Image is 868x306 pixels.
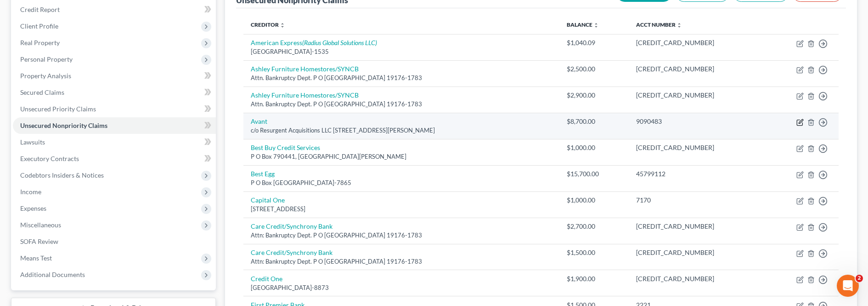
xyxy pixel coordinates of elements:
span: 2 [856,275,863,282]
span: Secured Claims [20,88,64,96]
a: SOFA Review [13,233,216,250]
a: Care Credit/Synchrony Bank [251,248,333,256]
span: Miscellaneous [20,221,61,229]
div: [GEOGRAPHIC_DATA]-1535 [251,47,552,56]
div: [GEOGRAPHIC_DATA]-8873 [251,283,552,292]
a: Care Credit/Synchrony Bank [251,222,333,230]
div: [CREDIT_CARD_NUMBER] [636,91,758,100]
a: Unsecured Priority Claims [13,101,216,117]
div: 45799112 [636,169,758,179]
div: [CREDIT_CARD_NUMBER] [636,64,758,74]
span: Property Analysis [20,72,71,80]
div: [CREDIT_CARD_NUMBER] [636,222,758,231]
a: Best Egg [251,170,275,178]
a: Property Analysis [13,68,216,84]
div: [STREET_ADDRESS] [251,205,552,214]
a: Capital One [251,196,285,204]
a: Balance unfold_more [567,21,599,28]
div: $8,700.00 [567,117,621,126]
span: Additional Documents [20,271,85,278]
a: Secured Claims [13,84,216,101]
div: $2,900.00 [567,91,621,100]
i: unfold_more [593,23,599,28]
i: (Radius Global Solutions LLC) [302,39,377,46]
div: $1,000.00 [567,196,621,205]
span: Credit Report [20,6,60,13]
div: [CREDIT_CARD_NUMBER] [636,248,758,257]
span: SOFA Review [20,237,58,245]
a: Ashley Furniture Homestores/SYNCB [251,91,359,99]
span: Real Property [20,39,60,46]
span: Lawsuits [20,138,45,146]
div: [CREDIT_CARD_NUMBER] [636,38,758,47]
a: American Express(Radius Global Solutions LLC) [251,39,377,46]
div: $15,700.00 [567,169,621,179]
div: c/o Resurgent Acquisitions LLC [STREET_ADDRESS][PERSON_NAME] [251,126,552,135]
i: unfold_more [676,23,682,28]
a: Creditor unfold_more [251,21,285,28]
span: Executory Contracts [20,155,79,162]
span: Means Test [20,254,52,262]
div: $1,000.00 [567,143,621,152]
a: Ashley Furniture Homestores/SYNCB [251,65,359,73]
div: $1,900.00 [567,274,621,283]
div: Attn: Bankruptcy Dept. P O [GEOGRAPHIC_DATA] 19176-1783 [251,257,552,266]
a: Avant [251,117,267,125]
div: $1,040.09 [567,38,621,47]
span: Income [20,188,41,196]
div: Attn. Bankruptcy Dept. P O [GEOGRAPHIC_DATA] 19176-1783 [251,100,552,109]
a: Best Buy Credit Services [251,144,320,151]
div: P O Box 790441, [GEOGRAPHIC_DATA][PERSON_NAME] [251,152,552,161]
span: Expenses [20,204,46,212]
span: Unsecured Nonpriority Claims [20,121,107,129]
span: Client Profile [20,22,58,30]
div: Attn. Bankruptcy Dept. P O [GEOGRAPHIC_DATA] 19176-1783 [251,74,552,82]
div: 9090483 [636,117,758,126]
div: $1,500.00 [567,248,621,257]
a: Acct Number unfold_more [636,21,682,28]
i: unfold_more [280,23,285,28]
div: $2,500.00 [567,64,621,74]
a: Credit Report [13,1,216,18]
div: [CREDIT_CARD_NUMBER] [636,274,758,283]
div: [CREDIT_CARD_NUMBER] [636,143,758,152]
span: Codebtors Insiders & Notices [20,171,104,179]
a: Credit One [251,275,282,283]
a: Executory Contracts [13,150,216,167]
div: Attn: Bankruptcy Dept. P O [GEOGRAPHIC_DATA] 19176-1783 [251,231,552,240]
div: $2,700.00 [567,222,621,231]
span: Personal Property [20,55,73,63]
div: 7170 [636,196,758,205]
iframe: Intercom live chat [837,275,859,297]
div: P O Box [GEOGRAPHIC_DATA]-7865 [251,179,552,187]
a: Unsecured Nonpriority Claims [13,117,216,134]
span: Unsecured Priority Claims [20,105,96,113]
a: Lawsuits [13,134,216,150]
